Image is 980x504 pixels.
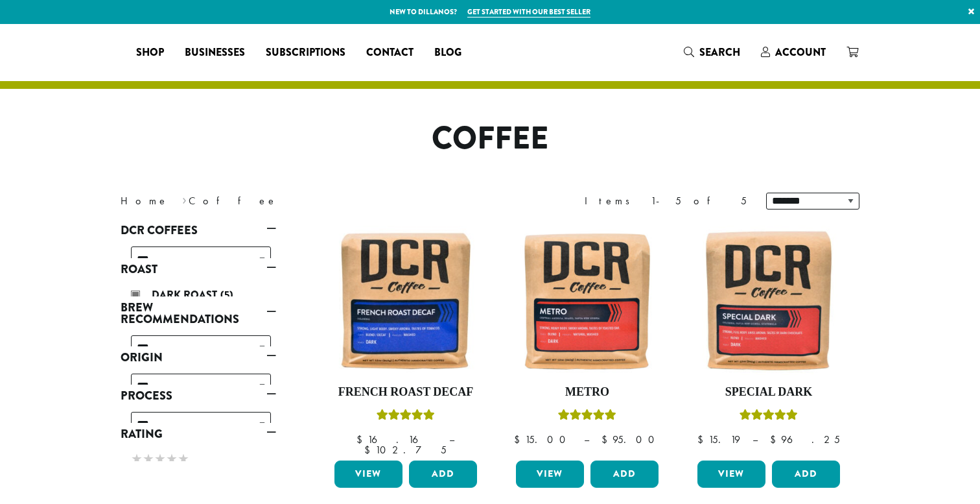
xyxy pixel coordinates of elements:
[121,193,471,209] nav: Breadcrumb
[185,45,245,61] span: Businesses
[770,433,781,446] span: $
[590,461,659,488] button: Add
[121,368,276,385] div: Origin
[601,433,612,446] span: $
[694,385,843,400] h4: Special Dark
[356,433,367,446] span: $
[266,45,345,61] span: Subscriptions
[752,433,758,446] span: –
[697,433,740,446] bdi: 15.19
[220,287,233,302] span: (5)
[331,385,480,400] h4: French Roast Decaf
[182,189,187,209] span: ›
[356,433,437,446] bdi: 16.16
[558,407,616,427] div: Rated 5.00 out of 5
[516,461,584,488] a: View
[377,407,435,427] div: Rated 5.00 out of 5
[364,443,375,457] span: $
[366,45,414,61] span: Contact
[772,461,840,488] button: Add
[121,258,276,280] a: Roast
[121,407,276,423] div: Process
[136,45,164,61] span: Shop
[513,226,662,455] a: MetroRated 5.00 out of 5
[121,241,276,258] div: DCR Coffees
[513,385,662,400] h4: Metro
[694,226,843,375] img: Special-Dark-12oz-300x300.jpg
[514,433,525,446] span: $
[121,423,276,445] a: Rating
[126,42,174,63] a: Shop
[513,226,662,375] img: Metro-12oz-300x300.jpg
[121,385,276,407] a: Process
[178,450,189,468] span: ★
[121,445,276,461] div: Rating
[601,433,660,446] bdi: 95.00
[467,6,590,18] a: Get started with our best seller
[673,42,751,63] a: Search
[697,433,708,446] span: $
[334,461,402,488] a: View
[121,194,169,208] a: Home
[449,433,454,446] span: –
[770,433,840,446] bdi: 96.25
[121,346,276,368] a: Origin
[166,450,178,468] span: ★
[585,193,747,209] div: Items 1-5 of 5
[331,226,480,455] a: French Roast DecafRated 5.00 out of 5
[514,433,572,446] bdi: 15.00
[152,287,220,302] span: Dark Roast
[121,296,276,330] a: Brew Recommendations
[699,45,740,60] span: Search
[697,461,765,488] a: View
[775,45,826,60] span: Account
[121,330,276,346] div: Brew Recommendations
[121,280,276,296] div: Roast
[331,226,480,375] img: French-Roast-Decaf-12oz-300x300.jpg
[131,450,143,468] span: ★
[694,226,843,455] a: Special DarkRated 5.00 out of 5
[409,461,477,488] button: Add
[143,450,154,468] span: ★
[121,219,276,241] a: DCR Coffees
[434,45,461,61] span: Blog
[740,407,798,427] div: Rated 5.00 out of 5
[111,120,869,158] h1: Coffee
[154,450,166,468] span: ★
[584,433,589,446] span: –
[364,443,447,457] bdi: 102.75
